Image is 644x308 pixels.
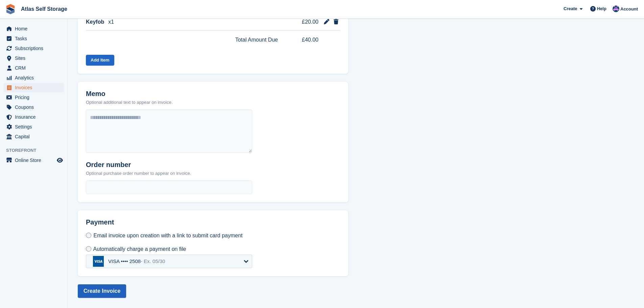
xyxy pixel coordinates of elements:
div: VISA •••• 2508 [108,258,165,264]
h2: Memo [86,90,173,98]
span: - Ex. 05/30 [141,258,165,264]
a: menu [3,44,64,53]
a: menu [3,63,64,73]
span: Storefront [6,147,67,154]
a: menu [3,34,64,43]
p: Optional additional text to appear on invoice. [86,99,173,106]
span: Tasks [15,34,55,43]
span: Automatically charge a payment on file [93,246,186,252]
h2: Order number [86,161,191,169]
img: stora-icon-8386f47178a22dfd0bd8f6a31ec36ba5ce8667c1dd55bd0f319d3a0aa187defe.svg [5,4,16,14]
span: Keyfob [86,18,104,26]
button: Add Item [86,55,114,66]
span: Analytics [15,73,55,82]
a: menu [3,112,64,122]
a: menu [3,132,64,141]
a: menu [3,83,64,92]
img: Ryan Carroll [613,5,619,12]
a: Preview store [56,156,64,164]
input: Automatically charge a payment on file [86,246,91,252]
a: menu [3,156,64,165]
span: Subscriptions [15,44,55,53]
h2: Payment [86,218,252,232]
a: menu [3,73,64,82]
span: Settings [15,122,55,132]
span: CRM [15,63,55,73]
span: Total Amount Due [235,36,278,44]
a: menu [3,53,64,63]
span: Insurance [15,112,55,122]
span: £20.00 [293,18,318,26]
a: menu [3,24,64,33]
span: Capital [15,132,55,141]
span: Account [620,6,638,13]
a: menu [3,122,64,132]
span: Help [597,5,606,12]
span: Create [564,5,577,12]
span: x1 [108,18,114,26]
span: Invoices [15,83,55,92]
span: Sites [15,53,55,63]
span: £40.00 [293,36,318,44]
span: Home [15,24,55,33]
a: menu [3,102,64,112]
a: Atlas Self Storage [18,3,70,15]
p: Optional purchase order number to appear on invoice. [86,170,191,177]
span: Coupons [15,102,55,112]
span: Email invoice upon creation with a link to submit card payment [93,233,242,238]
span: Pricing [15,93,55,102]
button: Create Invoice [78,284,126,298]
input: Email invoice upon creation with a link to submit card payment [86,233,91,238]
a: menu [3,93,64,102]
img: visa-b694ef4212b07b5f47965f94a99afb91c8fa3d2577008b26e631fad0fb21120b.svg [93,256,104,267]
span: Online Store [15,156,55,165]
